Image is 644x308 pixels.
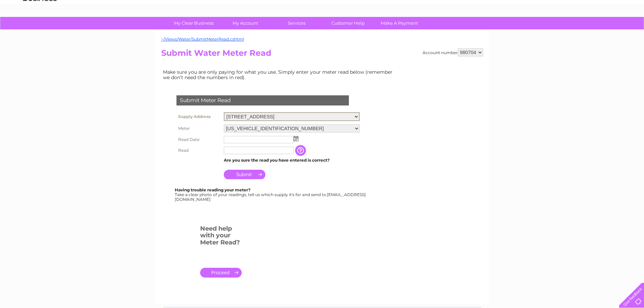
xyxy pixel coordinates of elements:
a: Blog [585,29,595,34]
th: Meter [175,123,222,134]
a: Energy [542,29,557,34]
td: Are you sure the read you have entered is correct? [222,156,361,165]
h2: Submit Water Meter Read [161,48,483,61]
a: Telecoms [561,29,581,34]
img: logo.png [23,18,57,38]
th: Read Date [175,134,222,145]
img: ... [293,136,299,141]
b: Having trouble reading your meter? [175,187,251,192]
div: Submit Meter Read [176,95,349,105]
a: Water [525,29,538,34]
a: My Clear Business [166,17,222,29]
th: Read [175,145,222,156]
input: Submit [224,170,265,179]
div: Clear Business is a trading name of Verastar Limited (registered in [GEOGRAPHIC_DATA] No. 3667643... [163,4,482,33]
h3: Need help with your Meter Read? [200,224,242,250]
a: My Account [217,17,273,29]
input: Information [295,145,307,156]
div: Account number [423,48,483,56]
a: 0333 014 3131 [517,3,563,12]
a: Customer Help [320,17,376,29]
td: Make sure you are only paying for what you use. Simply enter your meter read below (remember we d... [161,68,398,82]
a: Services [269,17,325,29]
th: Supply Address [175,111,222,123]
a: . [200,268,242,278]
a: Log out [622,29,638,34]
div: Take a clear photo of your readings, tell us which supply it's for and send to [EMAIL_ADDRESS][DO... [175,188,367,202]
a: Make A Payment [372,17,427,29]
a: ~/Views/Water/SubmitMeterRead.cshtml [161,37,244,42]
a: Contact [599,29,616,34]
